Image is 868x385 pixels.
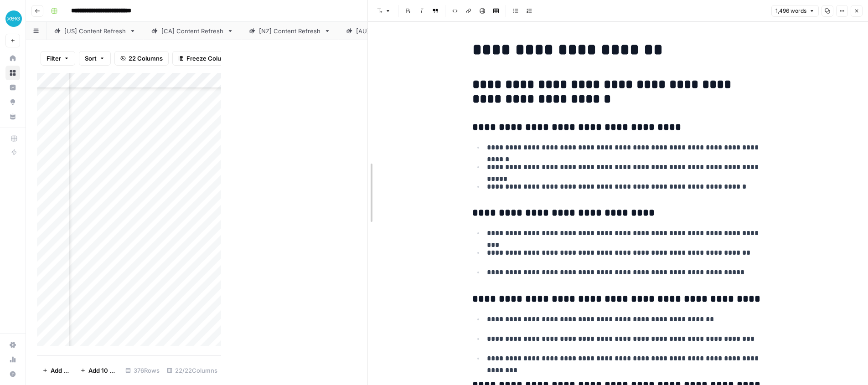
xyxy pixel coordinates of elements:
img: XeroOps Logo [5,10,22,27]
a: [AU] Content Refresh [338,22,436,40]
button: 22 Columns [114,51,169,66]
a: [NZ] Content Refresh [241,22,338,40]
a: Insights [5,80,20,95]
button: Filter [41,51,75,66]
button: Add Row [37,363,75,378]
button: Workspace: XeroOps [5,7,20,30]
a: Home [5,51,20,66]
a: [US] Content Refresh [46,22,144,40]
div: 376 Rows [122,363,163,378]
div: [US] Content Refresh [64,26,126,36]
button: Add 10 Rows [75,363,122,378]
button: Help + Support [5,367,20,381]
a: Settings [5,338,20,352]
div: 22/22 Columns [163,363,221,378]
a: Browse [5,66,20,80]
a: Usage [5,352,20,367]
a: Opportunities [5,95,20,109]
div: [NZ] Content Refresh [259,26,320,36]
div: [AU] Content Refresh [356,26,418,36]
span: Filter [46,54,61,63]
span: Sort [85,54,97,63]
span: 22 Columns [129,54,163,63]
span: Add 10 Rows [88,366,116,375]
span: Add Row [51,366,69,375]
button: Sort [79,51,111,66]
a: [CA] Content Refresh [144,22,241,40]
div: [CA] Content Refresh [161,26,223,36]
a: Your Data [5,109,20,124]
button: Freeze Columns [172,51,239,66]
span: Freeze Columns [186,54,233,63]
